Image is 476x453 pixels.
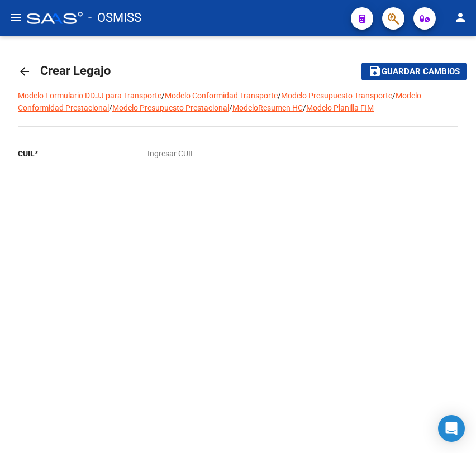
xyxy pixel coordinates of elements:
[18,65,31,78] mat-icon: arrow_back
[40,64,111,78] span: Crear Legajo
[18,89,458,229] div: / / / / / /
[88,6,141,30] span: - OSMISS
[306,103,374,112] a: Modelo Planilla FIM
[454,11,467,24] mat-icon: person
[18,147,147,160] p: CUIL
[9,11,22,24] mat-icon: menu
[368,64,382,78] mat-icon: save
[232,103,303,112] a: ModeloResumen HC
[165,91,278,100] a: Modelo Conformidad Transporte
[382,67,460,77] span: Guardar cambios
[18,91,161,100] a: Modelo Formulario DDJJ para Transporte
[361,63,467,80] button: Guardar cambios
[281,91,392,100] a: Modelo Presupuesto Transporte
[438,415,465,442] div: Open Intercom Messenger
[112,103,229,112] a: Modelo Presupuesto Prestacional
